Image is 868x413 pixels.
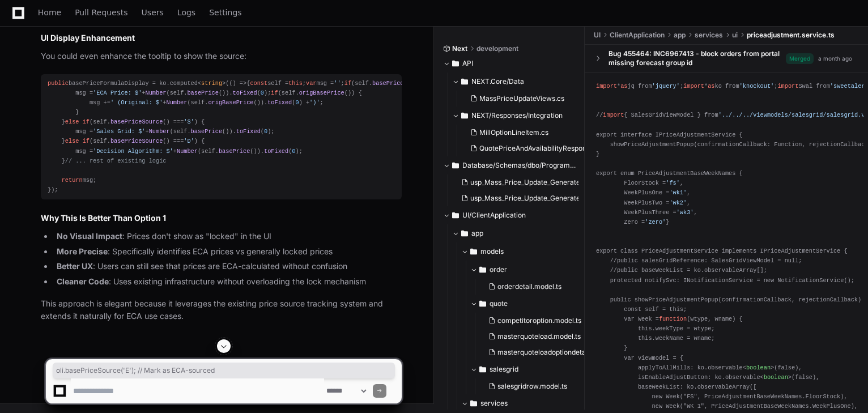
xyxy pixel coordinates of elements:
[267,99,292,106] span: toFixed
[264,128,267,135] span: 0
[470,178,669,187] span: usp_Mass_Price_Update_Generate_ByMassPriceGroupings.sql
[652,83,680,90] span: 'jquery'
[470,261,603,279] button: order
[497,332,581,341] span: masterquoteload.model.ts
[476,44,518,53] span: development
[288,80,303,87] span: this
[669,190,687,197] span: 'wk1'
[271,90,278,96] span: if
[452,224,585,242] button: app
[250,80,267,87] span: const
[470,194,713,203] span: usp_Mass_Price_Update_Generate_ByMassPriceProductGroupId_MillList.sql
[683,83,704,90] span: import
[466,140,588,156] button: QuotePriceAndAvailabilityResponse.cs
[57,261,93,271] strong: Better UX
[65,118,79,125] span: else
[786,53,814,64] span: Merged
[65,157,167,164] span: // ... rest of existing logic
[149,128,170,135] span: Number
[466,91,578,107] button: MassPriceUpdateViews.cs
[594,31,601,40] span: UI
[177,9,195,16] span: Logs
[620,83,627,90] span: as
[480,247,504,256] span: models
[484,329,606,344] button: masterquoteload.model.ts
[233,90,257,96] span: toFixed
[41,212,402,224] h2: Why This Is Better Than Option 1
[452,107,585,125] button: NEXT/Responses/Integration
[452,208,459,222] svg: Directory
[443,206,576,224] button: UI/ClientApplication
[610,31,665,40] span: ClientApplication
[264,148,288,155] span: toFixed
[452,44,467,53] span: Next
[83,118,90,125] span: if
[146,90,167,96] span: Number
[236,128,261,135] span: toFixed
[708,83,714,90] span: as
[603,112,624,119] span: import
[479,94,564,103] span: MassPriceUpdateViews.cs
[676,209,694,216] span: 'wk3'
[669,199,687,206] span: 'wk2'
[471,229,483,238] span: app
[306,80,316,87] span: var
[452,159,459,172] svg: Directory
[209,9,241,16] span: Settings
[732,31,738,40] span: ui
[344,80,351,87] span: if
[184,118,194,125] span: 'S'
[443,54,576,73] button: API
[596,83,617,90] span: import
[462,59,473,68] span: API
[334,80,341,87] span: ''
[41,297,402,323] p: This approach is elegant because it leverages the existing price source tracking system and exten...
[93,148,173,155] span: 'Decision Algorithm: $'
[229,80,246,87] span: () =>
[299,90,344,96] span: origBasePrice
[490,299,508,308] span: quote
[177,148,198,155] span: Number
[110,99,163,106] span: ' (Original: $'
[484,313,606,329] button: competitoroption.model.ts
[53,245,402,258] li: : Specifically identifies ECA prices vs generally locked prices
[41,32,402,44] h2: UI Display Enhancement
[457,190,578,206] button: usp_Mass_Price_Update_Generate_ByMassPriceProductGroupId_MillList.sql
[461,109,468,122] svg: Directory
[309,99,320,106] span: ')'
[62,177,83,184] span: return
[479,144,603,153] span: QuotePriceAndAvailabilityResponse.cs
[83,138,90,144] span: if
[747,31,835,40] span: priceadjustment.service.ts
[110,138,163,144] span: basePriceSource
[170,80,198,87] span: computed
[57,246,108,256] strong: More Precise
[461,75,468,88] svg: Directory
[452,57,459,70] svg: Directory
[41,50,402,63] p: You could even enhance the tooltip to show the source:
[497,316,581,325] span: competitoroption.model.ts
[184,138,194,144] span: 'D'
[57,231,122,241] strong: No Visual Impact
[695,31,723,40] span: services
[48,80,69,87] span: public
[219,148,250,155] span: basePrice
[462,211,526,220] span: UI/ClientApplication
[53,230,402,243] li: : Prices don't show as "locked" in the UI
[490,265,507,274] span: order
[471,77,524,86] span: NEXT.Core/Data
[75,9,127,16] span: Pull Requests
[479,297,486,310] svg: Directory
[187,90,218,96] span: basePrice
[201,80,222,87] span: string
[372,80,424,87] span: basePriceSource
[479,263,486,276] svg: Directory
[645,219,666,225] span: 'zero'
[484,279,597,295] button: orderdetail.model.ts
[674,31,686,40] span: app
[457,174,578,190] button: usp_Mass_Price_Update_Generate_ByMassPriceGroupings.sql
[452,73,585,91] button: NEXT.Core/Data
[479,128,548,137] span: MillOptionLineItem.cs
[261,90,264,96] span: 0
[295,99,299,106] span: 0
